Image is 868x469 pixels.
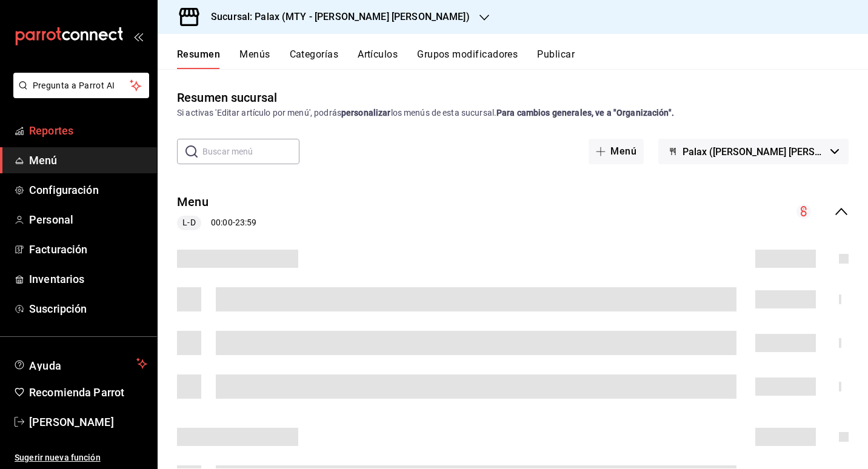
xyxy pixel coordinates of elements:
[13,73,149,98] button: Pregunta a Parrot AI
[29,273,84,285] font: Inventarios
[177,48,868,69] div: Pestañas de navegación
[202,139,299,164] input: Buscar menú
[239,48,270,69] button: Menús
[29,243,87,256] font: Facturación
[177,88,277,107] div: Resumen sucursal
[496,108,674,118] strong: Para cambios generales, ve a "Organización".
[201,10,470,24] h3: Sucursal: Palax (MTY - [PERSON_NAME] [PERSON_NAME])
[8,88,149,101] a: Pregunta a Parrot AI
[29,184,99,196] font: Configuración
[610,146,636,157] font: Menú
[177,48,220,61] font: Resumen
[158,184,868,240] div: collapse-menu-row
[178,216,200,229] span: L-D
[29,124,73,137] font: Reportes
[177,193,209,211] button: Menu
[290,48,339,69] button: Categorías
[15,453,101,462] font: Sugerir nueva función
[177,107,849,119] div: Si activas 'Editar artículo por menú', podrás los menús de esta sucursal.
[358,48,398,69] button: Artículos
[33,79,130,92] span: Pregunta a Parrot AI
[211,217,256,227] font: 00:00 - 23:59
[417,48,518,69] button: Grupos modificadores
[29,302,87,315] font: Suscripción
[29,386,124,399] font: Recomienda Parrot
[29,213,73,226] font: Personal
[29,356,132,371] span: Ayuda
[341,108,391,118] strong: personalizar
[658,139,849,164] button: Palax ([PERSON_NAME] [PERSON_NAME])
[537,48,575,69] button: Publicar
[683,146,826,158] span: Palax ([PERSON_NAME] [PERSON_NAME])
[29,154,58,167] font: Menú
[29,416,114,428] font: [PERSON_NAME]
[589,139,644,164] button: Menú
[133,32,143,41] button: open_drawer_menu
